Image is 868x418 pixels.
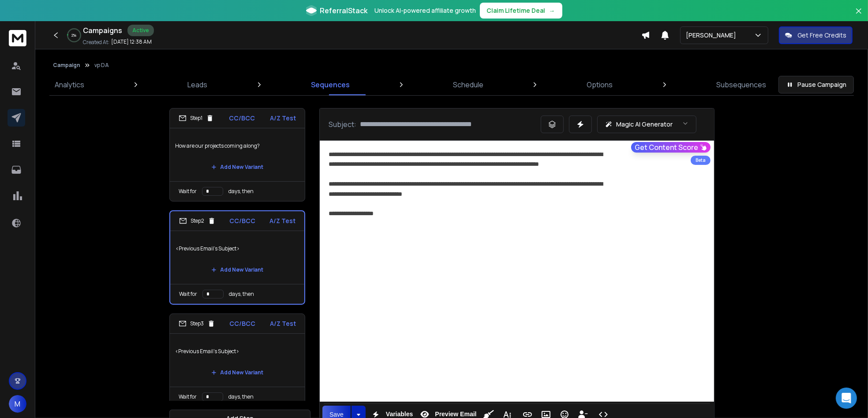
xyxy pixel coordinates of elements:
[9,395,26,413] button: M
[83,39,109,46] p: Created At:
[179,320,215,328] div: Step 3
[616,120,673,129] p: Magic AI Generator
[716,79,766,90] p: Subsequences
[836,388,857,409] div: Open Intercom Messenger
[691,156,711,165] div: Beta
[853,5,864,26] button: Close banner
[384,411,415,418] span: Variables
[230,216,256,225] p: CC/BCC
[448,74,489,95] a: Schedule
[269,216,296,225] p: A/Z Test
[311,79,350,90] p: Sequences
[779,26,853,44] button: Get Free Credits
[169,108,305,202] li: Step1CC/BCCA/Z TestHow are our projects coming along?Add New VariantWait fordays, then
[179,291,197,298] p: Wait for
[306,74,355,95] a: Sequences
[204,364,270,381] button: Add New Variant
[587,79,613,90] p: Options
[229,291,254,298] p: days, then
[229,114,255,123] p: CC/BCC
[83,25,122,36] h1: Campaigns
[49,74,90,95] a: Analytics
[270,114,296,123] p: A/Z Test
[179,188,197,195] p: Wait for
[433,411,478,418] span: Preview Email
[228,393,254,400] p: days, then
[179,217,216,225] div: Step 2
[631,142,711,153] button: Get Content Score
[228,188,254,195] p: days, then
[778,76,854,93] button: Pause Campaign
[169,313,305,407] li: Step3CC/BCCA/Z Test<Previous Email's Subject>Add New VariantWait fordays, then
[111,38,152,45] p: [DATE] 12:38 AM
[597,116,696,133] button: Magic AI Generator
[53,62,80,69] button: Campaign
[711,74,771,95] a: Subsequences
[127,25,154,36] div: Active
[187,79,207,90] p: Leads
[230,319,256,328] p: CC/BCC
[72,33,77,38] p: 2 %
[182,74,213,95] a: Leads
[453,79,483,90] p: Schedule
[176,236,299,261] p: <Previous Email's Subject>
[204,158,270,176] button: Add New Variant
[480,3,562,19] button: Claim Lifetime Deal→
[686,31,740,40] p: [PERSON_NAME]
[175,339,299,364] p: <Previous Email's Subject>
[270,319,296,328] p: A/Z Test
[549,6,555,15] span: →
[204,261,270,279] button: Add New Variant
[582,74,618,95] a: Options
[797,31,846,40] p: Get Free Credits
[175,134,299,158] p: How are our projects coming along?
[169,210,305,305] li: Step2CC/BCCA/Z Test<Previous Email's Subject>Add New VariantWait fordays, then
[179,393,197,400] p: Wait for
[55,79,84,90] p: Analytics
[375,6,476,15] p: Unlock AI-powered affiliate growth
[94,62,109,69] p: vp DA
[179,114,214,122] div: Step 1
[329,119,356,130] p: Subject:
[320,5,368,16] span: ReferralStack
